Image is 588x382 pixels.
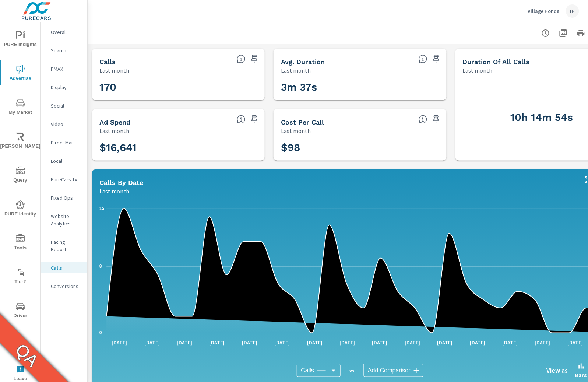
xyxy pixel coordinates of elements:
p: [DATE] [270,339,295,346]
h5: Ad Spend [99,118,130,126]
p: Direct Mail [51,139,81,146]
span: Operations [3,336,38,354]
span: Save this to your personalized report [249,53,260,65]
div: Social [41,100,87,111]
div: Conversions [41,281,87,292]
p: [DATE] [465,339,490,346]
p: [DATE] [139,339,165,346]
div: IF [566,4,579,18]
span: Sum of PureCars Ad Spend. [237,115,246,124]
span: Advertise [3,65,38,83]
div: Local [41,155,87,167]
span: PURE Identity [3,200,38,218]
div: Calls [297,364,341,377]
span: Average Duration of each call. [419,55,427,63]
p: Last month [463,66,493,75]
p: Fixed Ops [51,194,81,201]
span: Calls [301,367,314,374]
div: Search [41,45,87,56]
button: "Export Report to PDF" [556,26,571,41]
p: Local [51,157,81,165]
h3: 170 [99,81,257,94]
h6: View as [547,367,568,374]
p: Calls [51,264,81,271]
div: Video [41,119,87,130]
p: Overall [51,28,81,36]
h5: Calls By Date [99,179,143,186]
text: 0 [99,330,102,336]
p: [DATE] [237,339,263,346]
p: [DATE] [399,339,425,346]
span: My Market [3,99,38,117]
div: Direct Mail [41,137,87,148]
div: Add Comparison [363,364,423,377]
span: Save this to your personalized report [430,53,442,65]
span: PURE Insights [3,31,38,49]
p: Website Analytics [51,213,81,227]
p: Last month [99,187,129,196]
h3: $16,641 [99,141,257,154]
h5: Avg. Duration [281,58,325,66]
p: Video [51,120,81,128]
p: Last month [99,126,129,135]
p: [DATE] [367,339,393,346]
span: Tools [3,234,38,252]
h5: Calls [99,58,116,66]
h5: Duration of all Calls [463,58,530,66]
div: Display [41,82,87,93]
div: Overall [41,27,87,38]
span: [PERSON_NAME] [3,133,38,151]
p: Village Honda [528,8,560,14]
span: Query [3,167,38,185]
p: [DATE] [106,339,132,346]
p: Last month [281,66,311,75]
p: [DATE] [172,339,197,346]
div: Pacing Report [41,236,87,255]
p: [DATE] [497,339,523,346]
p: Pacing Report [51,238,81,253]
p: vs [341,367,363,374]
p: Conversions [51,283,81,290]
div: PureCars TV [41,174,87,185]
p: [DATE] [334,339,360,346]
p: PMAX [51,65,81,73]
h5: Cost Per Call [281,118,324,126]
span: Save this to your personalized report [430,113,442,125]
span: Tier2 [3,268,38,286]
p: Last month [281,126,311,135]
p: [DATE] [432,339,458,346]
h3: $98 [281,141,439,154]
p: [DATE] [204,339,230,346]
span: Save this to your personalized report [249,113,260,125]
p: [DATE] [530,339,556,346]
p: [DATE] [302,339,328,346]
p: Search [51,47,81,54]
p: Display [51,84,81,91]
span: Total number of calls. [237,55,246,63]
span: Add Comparison [368,367,412,374]
span: PureCars Ad Spend/Calls. [419,115,427,124]
p: Bars [575,371,587,379]
span: Driver [3,302,38,320]
h3: 3m 37s [281,81,439,94]
div: Calls [41,262,87,273]
div: PMAX [41,63,87,74]
div: Website Analytics [41,211,87,229]
p: PureCars TV [51,176,81,183]
p: [DATE] [562,339,588,346]
text: 15 [99,206,105,211]
p: Last month [99,66,129,75]
div: Fixed Ops [41,192,87,203]
text: 8 [99,264,102,269]
p: Social [51,102,81,109]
